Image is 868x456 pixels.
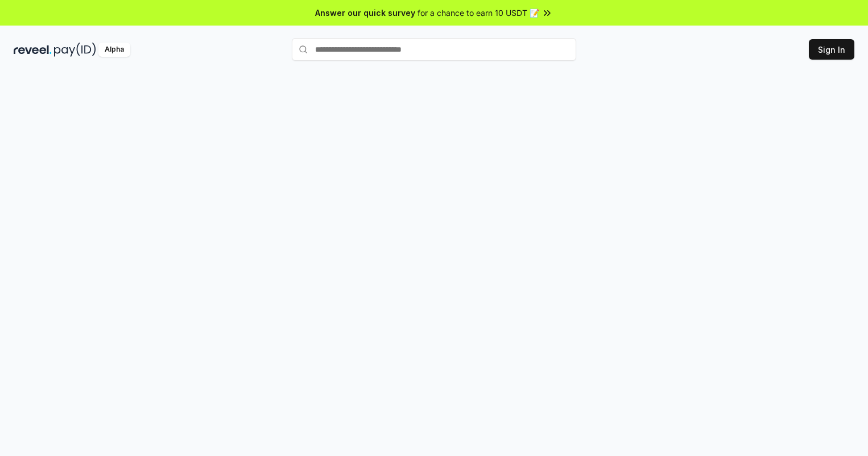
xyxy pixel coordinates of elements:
span: Answer our quick survey [315,7,415,19]
img: reveel_dark [14,43,52,57]
img: pay_id [54,43,96,57]
span: for a chance to earn 10 USDT 📝 [418,7,539,19]
button: Sign In [809,39,854,60]
div: Alpha [98,43,130,57]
